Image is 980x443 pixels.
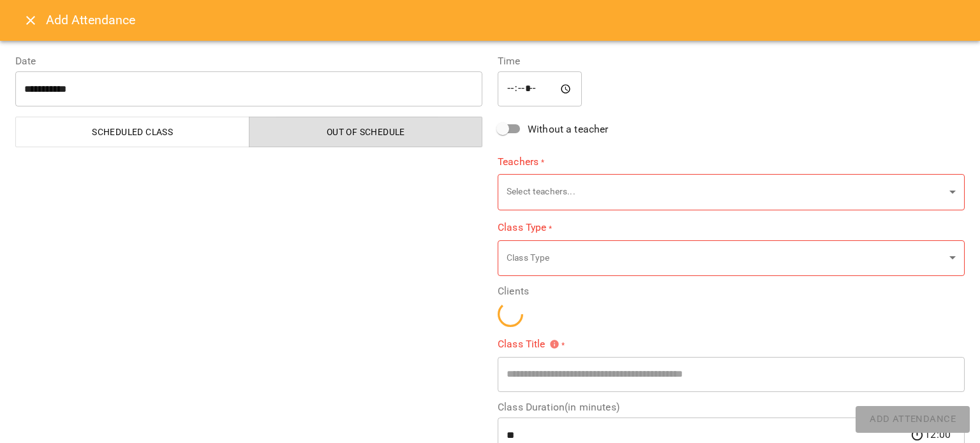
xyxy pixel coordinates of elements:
[15,5,46,36] button: Close
[507,185,944,198] p: Select teachers...
[498,286,965,296] label: Clients
[507,252,944,265] p: Class Type
[249,117,483,147] button: Out of Schedule
[257,124,475,140] span: Out of Schedule
[498,174,965,210] div: Select teachers...
[528,122,609,137] span: Without a teacher
[498,56,965,66] label: Time
[46,10,965,30] h6: Add Attendance
[24,124,242,140] span: Scheduled class
[498,402,965,412] label: Class Duration(in minutes)
[498,154,965,169] label: Teachers
[15,56,482,66] label: Date
[498,339,560,349] span: Class Title
[498,240,965,276] div: Class Type
[498,221,965,235] label: Class Type
[549,339,560,349] svg: Please specify class title or select clients
[15,117,249,147] button: Scheduled class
